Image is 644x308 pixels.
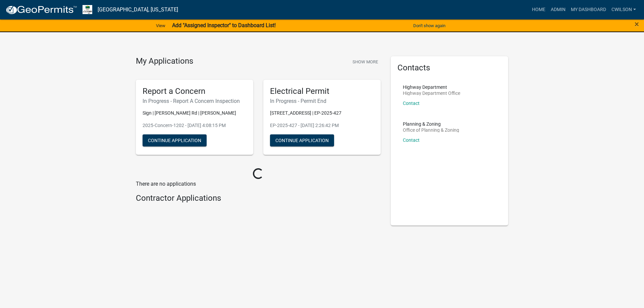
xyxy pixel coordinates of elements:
span: × [635,19,639,29]
p: Highway Department [403,85,460,89]
h5: Report a Concern [143,86,247,96]
h4: Contractor Applications [136,193,381,203]
a: cwilson [609,3,639,16]
button: Continue Application [143,134,207,146]
a: View [153,20,168,31]
button: Show More [350,56,381,67]
p: Highway Department Office [403,91,460,96]
p: Sign | [PERSON_NAME] Rd | [PERSON_NAME] [143,110,247,117]
button: Continue Application [270,134,334,146]
wm-workflow-list-section: Contractor Applications [136,193,381,206]
strong: Add "Assigned Inspector" to Dashboard List! [172,22,276,28]
h4: My Applications [136,56,193,66]
h6: In Progress - Report A Concern Inspection [143,98,247,104]
button: Close [635,20,639,28]
a: Admin [548,3,568,16]
a: My Dashboard [568,3,609,16]
p: Planning & Zoning [403,122,459,126]
a: Contact [403,137,420,143]
button: Don't show again [411,20,448,31]
p: Office of Planning & Zoning [403,128,459,132]
h5: Electrical Permit [270,86,374,96]
p: EP-2025-427 - [DATE] 2:26:42 PM [270,122,374,129]
h6: In Progress - Permit End [270,98,374,104]
a: Contact [403,101,420,106]
a: Home [529,3,548,16]
img: Morgan County, Indiana [83,5,92,14]
h5: Contacts [397,63,501,73]
p: There are no applications [136,180,381,188]
p: [STREET_ADDRESS] | EP-2025-427 [270,110,374,117]
a: [GEOGRAPHIC_DATA], [US_STATE] [98,4,178,15]
p: 2025-Concern-1202 - [DATE] 4:08:15 PM [143,122,247,129]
